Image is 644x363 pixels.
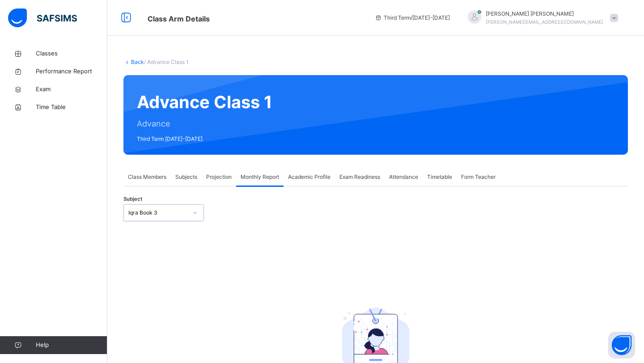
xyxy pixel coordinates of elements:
span: [PERSON_NAME] [PERSON_NAME] [486,10,603,18]
span: Monthly Report [241,173,279,181]
span: Form Teacher [461,173,496,181]
span: Subject [123,195,142,203]
span: Attendance [389,173,418,181]
div: Iqra Book 3 [128,209,187,217]
span: session/term information [375,14,450,22]
span: Class Arm Details [148,14,210,23]
img: safsims [8,8,77,27]
button: Open asap [608,332,635,359]
span: Timetable [427,173,452,181]
span: Performance Report [36,67,107,76]
span: Subjects [175,173,197,181]
span: / Advance Class 1 [144,59,189,65]
span: [PERSON_NAME][EMAIL_ADDRESS][DOMAIN_NAME] [486,19,603,25]
span: Exam [36,85,107,94]
span: Exam Readiness [339,173,380,181]
div: Hafiz IbrahimAli [459,10,623,26]
span: Class Members [128,173,166,181]
span: Academic Profile [288,173,330,181]
span: Classes [36,49,107,58]
span: Time Table [36,103,107,112]
span: Projection [206,173,232,181]
span: Help [36,341,107,350]
a: Back [131,59,144,65]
